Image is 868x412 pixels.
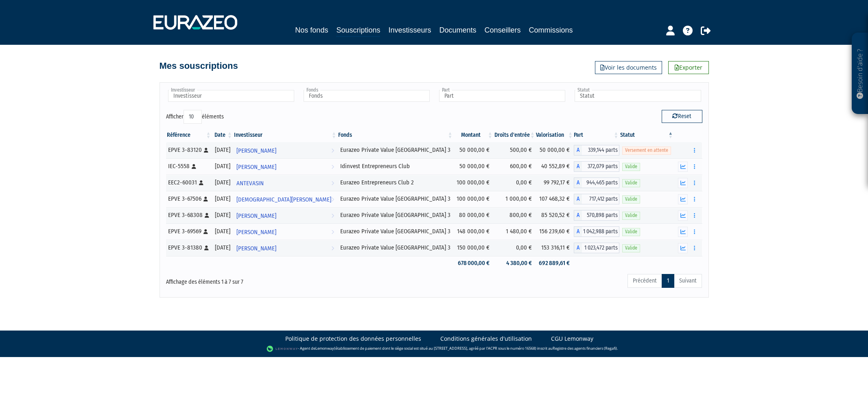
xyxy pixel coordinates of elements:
[454,207,494,224] td: 80 000,00 €
[295,24,328,36] a: Nos fonds
[331,160,334,175] i: Voir l'investisseur
[233,175,337,191] a: ANTEVASIN
[574,243,582,253] span: A
[454,256,494,270] td: 678 000,00 €
[582,161,619,172] span: 372,079 parts
[622,163,640,171] span: Valide
[233,224,337,240] a: [PERSON_NAME]
[536,240,574,256] td: 153 316,11 €
[536,224,574,240] td: 156 239,60 €
[595,61,662,74] a: Voir les documents
[203,229,208,234] i: [Français] Personne physique
[574,161,582,172] span: A
[529,24,573,36] a: Commissions
[574,243,619,253] div: A - Eurazeo Private Value Europe 3
[168,195,209,203] div: EPVE 3-67506
[536,142,574,158] td: 50 000,00 €
[574,128,619,142] th: Part: activer pour trier la colonne par ordre croissant
[160,61,238,71] h4: Mes souscriptions
[331,225,334,240] i: Voir l'investisseur
[494,175,536,191] td: 0,00 €
[582,226,619,237] span: 1 042,988 parts
[168,178,209,187] div: EEC2-60031
[212,128,233,142] th: Date: activer pour trier la colonne par ordre croissant
[494,142,536,158] td: 500,00 €
[233,191,337,207] a: [DEMOGRAPHIC_DATA][PERSON_NAME]
[855,37,865,110] p: Besoin d'aide ?
[215,178,230,187] div: [DATE]
[574,145,619,156] div: A - Eurazeo Private Value Europe 3
[485,24,521,36] a: Conseillers
[168,243,209,252] div: EPVE 3-81380
[337,128,453,142] th: Fonds: activer pour trier la colonne par ordre croissant
[233,158,337,175] a: [PERSON_NAME]
[168,146,209,154] div: EPVE 3-83120
[454,128,494,142] th: Montant: activer pour trier la colonne par ordre croissant
[536,128,574,142] th: Valorisation: activer pour trier la colonne par ordre croissant
[331,208,334,224] i: Voir l'investisseur
[236,241,276,256] span: [PERSON_NAME]
[204,148,208,153] i: [Français] Personne physique
[536,175,574,191] td: 99 792,17 €
[199,180,203,185] i: [Français] Personne physique
[494,256,536,270] td: 4 380,00 €
[622,179,640,187] span: Valide
[215,195,230,203] div: [DATE]
[662,274,674,288] a: 1
[285,335,421,343] a: Politique de protection des données personnelles
[168,227,209,236] div: EPVE 3-69569
[536,191,574,207] td: 107 468,32 €
[233,207,337,224] a: [PERSON_NAME]
[574,210,619,221] div: A - Eurazeo Private Value Europe 3
[215,162,230,171] div: [DATE]
[236,160,276,175] span: [PERSON_NAME]
[454,175,494,191] td: 100 000,00 €
[315,346,334,351] a: Lemonway
[454,240,494,256] td: 150 000,00 €
[204,245,209,250] i: [Français] Personne physique
[574,194,619,204] div: A - Eurazeo Private Value Europe 3
[184,110,202,124] select: Afficheréléments
[582,178,619,188] span: 944,465 parts
[622,228,640,236] span: Valide
[388,24,431,36] a: Investisseurs
[192,164,196,169] i: [Français] Personne physique
[166,128,212,142] th: Référence : activer pour trier la colonne par ordre croissant
[267,345,298,353] img: logo-lemonway.png
[454,224,494,240] td: 148 000,00 €
[619,128,674,142] th: Statut : activer pour trier la colonne par ordre d&eacute;croissant
[168,211,209,219] div: EPVE 3-68308
[340,211,450,219] div: Eurazeo Private Value [GEOGRAPHIC_DATA] 3
[336,24,380,37] a: Souscriptions
[331,176,334,191] i: Voir l'investisseur
[582,194,619,204] span: 717,412 parts
[166,110,224,124] label: Afficher éléments
[168,162,209,171] div: IEC-5558
[494,224,536,240] td: 1 480,00 €
[553,346,617,351] a: Registre des agents financiers (Regafi)
[574,226,582,237] span: A
[340,195,450,203] div: Eurazeo Private Value [GEOGRAPHIC_DATA] 3
[331,192,334,207] i: Voir l'investisseur
[622,147,671,154] span: Versement en attente
[215,243,230,252] div: [DATE]
[236,225,276,240] span: [PERSON_NAME]
[236,176,264,191] span: ANTEVASIN
[340,178,450,187] div: Eurazeo Entrepreneurs Club 2
[215,227,230,236] div: [DATE]
[331,241,334,256] i: Voir l'investisseur
[233,128,337,142] th: Investisseur: activer pour trier la colonne par ordre croissant
[494,128,536,142] th: Droits d'entrée: activer pour trier la colonne par ordre croissant
[236,208,276,224] span: [PERSON_NAME]
[215,211,230,219] div: [DATE]
[236,192,331,207] span: [DEMOGRAPHIC_DATA][PERSON_NAME]
[494,191,536,207] td: 1 000,00 €
[331,143,334,158] i: Voir l'investisseur
[233,240,337,256] a: [PERSON_NAME]
[215,146,230,154] div: [DATE]
[574,161,619,172] div: A - Idinvest Entrepreneurs Club
[622,195,640,203] span: Valide
[340,162,450,171] div: Idinvest Entrepreneurs Club
[536,256,574,270] td: 692 889,61 €
[668,61,709,74] a: Exporter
